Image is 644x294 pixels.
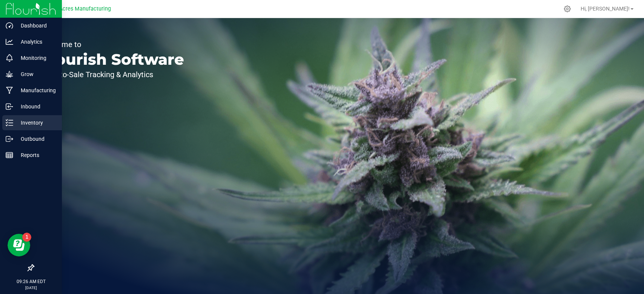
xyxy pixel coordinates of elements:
[6,119,13,126] inline-svg: Inventory
[43,6,111,12] span: Green Acres Manufacturing
[13,70,58,79] p: Grow
[41,52,184,67] p: Flourish Software
[6,54,13,62] inline-svg: Monitoring
[6,135,13,143] inline-svg: Outbound
[13,86,58,95] p: Manufacturing
[13,134,58,143] p: Outbound
[22,233,31,242] iframe: Resource center unread badge
[6,22,13,29] inline-svg: Dashboard
[13,102,58,111] p: Inbound
[3,285,58,291] p: [DATE]
[13,118,58,127] p: Inventory
[6,151,13,159] inline-svg: Reports
[8,234,30,256] iframe: Resource center
[6,103,13,110] inline-svg: Inbound
[3,278,58,285] p: 09:26 AM EDT
[13,37,58,46] p: Analytics
[41,71,184,78] p: Seed-to-Sale Tracking & Analytics
[563,5,572,12] div: Manage settings
[41,41,184,48] p: Welcome to
[13,53,58,62] p: Monitoring
[6,87,13,94] inline-svg: Manufacturing
[13,21,58,30] p: Dashboard
[581,6,630,12] span: Hi, [PERSON_NAME]!
[6,70,13,78] inline-svg: Grow
[6,38,13,46] inline-svg: Analytics
[13,151,58,160] p: Reports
